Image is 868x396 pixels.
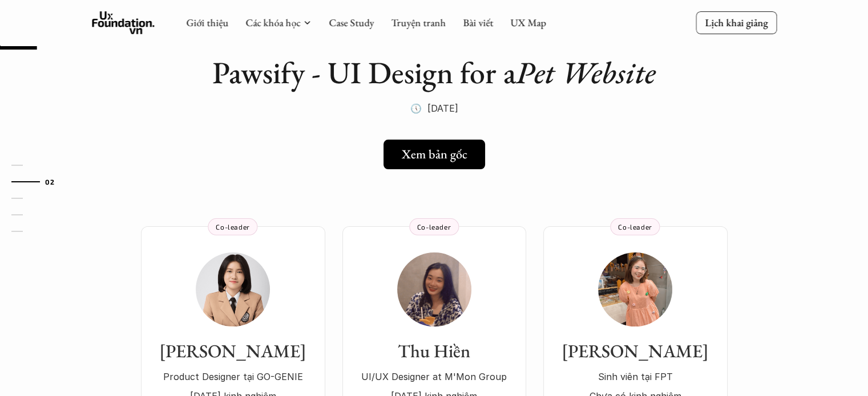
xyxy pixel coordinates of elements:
a: 02 [11,175,66,189]
a: Bài viết [463,16,493,29]
p: 🕔 [DATE] [410,100,458,117]
p: Product Designer tại GO-GENIE [152,368,314,385]
a: Truyện tranh [391,16,446,29]
h5: Xem bản gốc [402,147,467,162]
h3: Thu Hiền [354,340,515,362]
p: Co-leader [216,223,249,231]
a: Các khóa học [245,16,300,29]
h3: [PERSON_NAME] [555,340,716,362]
h3: [PERSON_NAME] [152,340,314,362]
p: Co-leader [618,223,652,231]
p: UI/UX Designer at M'Mon Group [354,368,515,385]
em: Pet Website [516,52,656,92]
a: Xem bản gốc [383,140,485,169]
p: Lịch khai giảng [705,16,768,29]
a: Giới thiệu [186,16,228,29]
strong: 02 [45,177,54,185]
p: Sinh viên tại FPT [555,368,716,385]
p: Co-leader [417,223,451,231]
a: UX Map [510,16,546,29]
h1: Pawsify - UI Design for a [212,54,656,91]
a: Case Study [329,16,374,29]
a: Lịch khai giảng [696,11,777,34]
